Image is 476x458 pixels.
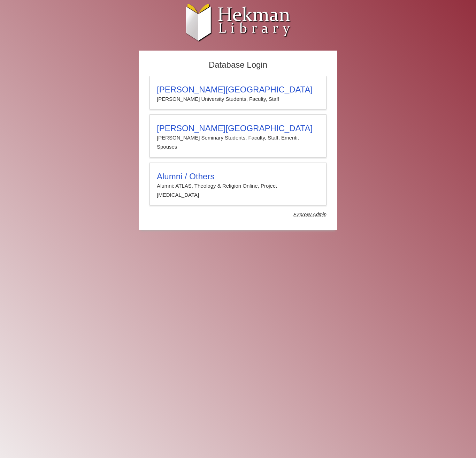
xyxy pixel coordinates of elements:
[157,123,319,133] h3: [PERSON_NAME][GEOGRAPHIC_DATA]
[157,172,319,181] h3: Alumni / Others
[146,58,330,72] h2: Database Login
[293,212,327,217] dfn: Use Alumni login
[157,172,319,200] summary: Alumni / OthersAlumni: ATLAS, Theology & Religion Online, Project [MEDICAL_DATA]
[149,114,327,157] a: [PERSON_NAME][GEOGRAPHIC_DATA][PERSON_NAME] Seminary Students, Faculty, Staff, Emeriti, Spouses
[157,181,319,200] p: Alumni: ATLAS, Theology & Religion Online, Project [MEDICAL_DATA]
[149,76,327,109] a: [PERSON_NAME][GEOGRAPHIC_DATA][PERSON_NAME] University Students, Faculty, Staff
[157,133,319,152] p: [PERSON_NAME] Seminary Students, Faculty, Staff, Emeriti, Spouses
[157,95,319,104] p: [PERSON_NAME] University Students, Faculty, Staff
[157,85,319,95] h3: [PERSON_NAME][GEOGRAPHIC_DATA]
